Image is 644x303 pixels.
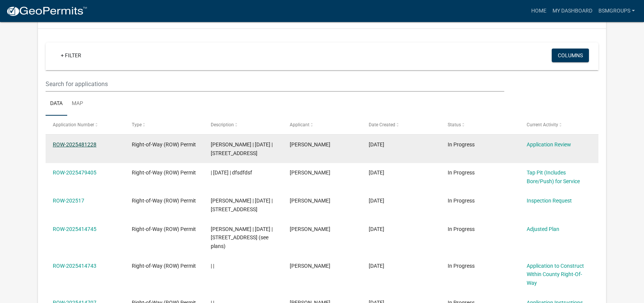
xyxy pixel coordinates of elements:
a: My Dashboard [549,4,595,18]
a: ROW-2025479405 [53,170,96,176]
span: Kammon Simpson | 05/08/2025 | 7675 Waverly Rd (see plans) [211,226,273,250]
span: Date Created [369,122,395,127]
span: Right-of-Way (ROW) Permit [132,226,196,232]
span: Kevin Maxwell [290,263,330,269]
datatable-header-cell: Current Activity [519,116,598,134]
a: ROW-2025414743 [53,263,96,269]
a: Map [67,92,88,116]
a: Data [46,92,67,116]
span: In Progress [448,263,475,269]
a: Adjusted Plan [527,226,559,232]
datatable-header-cell: Applicant [283,116,361,134]
span: Current Activity [527,122,558,127]
span: Right-of-Way (ROW) Permit [132,141,196,148]
span: Kammon Simpson | 09/26/2025 | 2245 Legendary Dr [211,141,273,156]
datatable-header-cell: Type [125,116,204,134]
span: Right-of-Way (ROW) Permit [132,170,196,176]
span: In Progress [448,226,475,232]
a: + Filter [55,49,87,62]
span: | | [211,263,214,269]
span: 05/01/2025 [369,263,384,269]
span: Applicant [290,122,309,127]
span: Kevin Maxwell [290,170,330,176]
a: BSMGroups [595,4,638,18]
span: 09/19/2025 [369,141,384,148]
span: Kevin Maxwell [290,141,330,148]
datatable-header-cell: Application Number [46,116,125,134]
span: Kammon Simpson | 09/23/2025 | 7740 Big Bend Rd [211,198,273,212]
span: Type [132,122,142,127]
a: Home [528,4,549,18]
span: 05/01/2025 [369,226,384,232]
datatable-header-cell: Status [440,116,519,134]
datatable-header-cell: Description [204,116,283,134]
span: In Progress [448,170,475,176]
a: Application Review [527,141,571,148]
a: Inspection Request [527,198,572,204]
span: Right-of-Way (ROW) Permit [132,263,196,269]
span: Kevin Maxwell [290,198,330,204]
datatable-header-cell: Date Created [361,116,440,134]
a: ROW-202517 [53,198,84,204]
button: Columns [552,49,589,62]
span: Description [211,122,234,127]
input: Search for applications [46,76,505,92]
span: In Progress [448,198,475,204]
span: 09/16/2025 [369,198,384,204]
span: Application Number [53,122,94,127]
a: Tap Pit (Includes Bore/Push) for Service [527,170,580,184]
span: Right-of-Way (ROW) Permit [132,198,196,204]
a: Application to Construct Within County Right-Of-Way [527,263,584,286]
span: In Progress [448,141,475,148]
a: ROW-2025481228 [53,141,96,148]
span: Status [448,122,461,127]
span: | 09/23/2025 | dfsdfdsf [211,170,252,176]
span: Kevin Maxwell [290,226,330,232]
span: 09/16/2025 [369,170,384,176]
a: ROW-2025414745 [53,226,96,232]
